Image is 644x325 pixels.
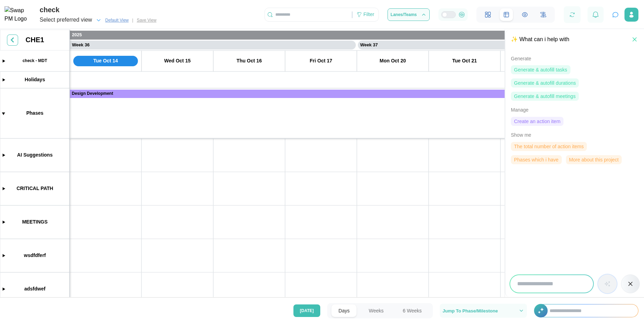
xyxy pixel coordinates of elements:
[40,15,102,25] button: Select preferred view
[391,13,417,17] span: Lanes/Teams
[293,304,321,317] button: [DATE]
[396,304,429,317] button: 6 Weeks
[511,65,570,74] button: Generate & autofill tasks
[300,305,314,317] span: [DATE]
[511,55,638,63] div: Generate
[363,11,374,18] div: Filter
[102,16,131,24] button: Default View
[40,16,92,24] div: Select preferred view
[511,142,587,151] button: The total number of action items
[514,92,576,100] span: Generate & autofill meetings
[511,35,569,44] div: ✨ What can i help with
[5,6,33,24] img: Swap PM Logo
[352,9,378,21] div: Filter
[514,79,576,87] span: Generate & autofill durations
[40,5,159,15] div: check
[514,156,559,164] span: Phases which i have
[569,156,619,164] span: More about this project
[440,304,527,318] button: Jump To Phase/Milestone
[514,66,567,74] span: Generate & autofill tasks
[388,8,430,21] button: Lanes/Teams
[511,106,638,114] div: Manage
[362,304,391,317] button: Weeks
[132,17,133,24] div: |
[511,92,579,101] button: Generate & autofill meetings
[514,117,560,126] span: Create an action item
[514,142,584,151] span: The total number of action items
[105,17,129,24] span: Default View
[611,10,620,20] button: Close chat
[566,155,622,164] button: More about this project
[631,36,638,43] button: Close chat
[511,155,562,164] button: Phases which i have
[443,309,498,313] span: Jump To Phase/Milestone
[511,78,579,88] button: Generate & autofill durations
[534,304,638,317] div: +
[331,304,356,317] button: Days
[511,117,563,126] button: Create an action item
[567,10,577,20] button: Refresh Grid
[511,131,638,139] div: Show me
